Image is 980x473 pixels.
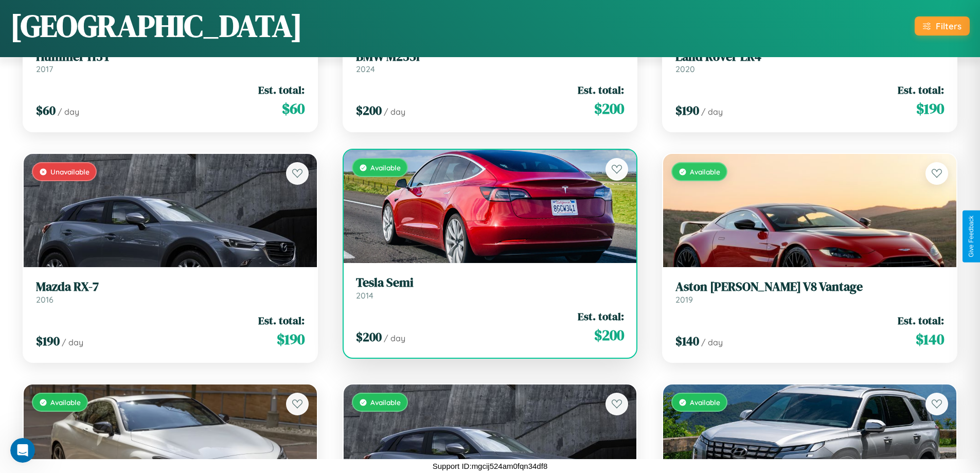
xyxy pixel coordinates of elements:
a: Land Rover LR42020 [675,49,944,75]
span: 2014 [356,290,373,301]
span: Est. total: [258,82,305,97]
h3: Tesla Semi [356,275,625,290]
span: $ 200 [594,98,624,119]
span: Available [370,398,401,407]
span: $ 190 [675,102,699,119]
span: Est. total: [578,309,624,324]
span: / day [701,337,723,347]
span: $ 140 [675,332,699,349]
span: Est. total: [898,313,944,328]
span: Available [690,167,720,176]
span: 2020 [675,64,695,74]
span: Available [690,398,720,407]
span: / day [384,107,405,117]
iframe: Intercom live chat [10,438,35,463]
span: $ 200 [356,102,382,119]
h1: [GEOGRAPHIC_DATA] [10,5,302,47]
h3: Mazda RX-7 [36,279,305,294]
span: $ 190 [36,332,60,349]
span: / day [62,337,83,347]
span: Unavailable [50,167,90,176]
span: Available [50,398,81,407]
span: Est. total: [578,82,624,97]
span: 2024 [356,64,375,74]
a: Mazda RX-72016 [36,279,305,305]
span: Available [370,163,401,172]
a: Tesla Semi2014 [356,275,625,301]
span: $ 60 [36,102,56,119]
span: 2019 [675,294,693,305]
p: Support ID: mgcij524am0fqn34df8 [433,459,547,473]
span: 2016 [36,294,54,305]
div: Give Feedback [968,216,975,257]
a: BMW M235i2024 [356,49,625,75]
span: 2017 [36,64,53,74]
span: Est. total: [898,82,944,97]
span: / day [58,107,79,117]
span: Est. total: [258,313,305,328]
span: $ 190 [916,98,944,119]
a: Aston [PERSON_NAME] V8 Vantage2019 [675,279,944,305]
a: Hummer H3T2017 [36,49,305,75]
span: $ 190 [277,329,305,349]
button: Filters [915,16,970,36]
h3: Aston [PERSON_NAME] V8 Vantage [675,279,944,294]
div: Filters [936,21,961,31]
span: $ 60 [282,98,305,119]
span: $ 140 [916,329,944,349]
span: / day [384,333,405,343]
span: $ 200 [594,325,624,345]
span: / day [701,107,723,117]
span: $ 200 [356,328,382,345]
